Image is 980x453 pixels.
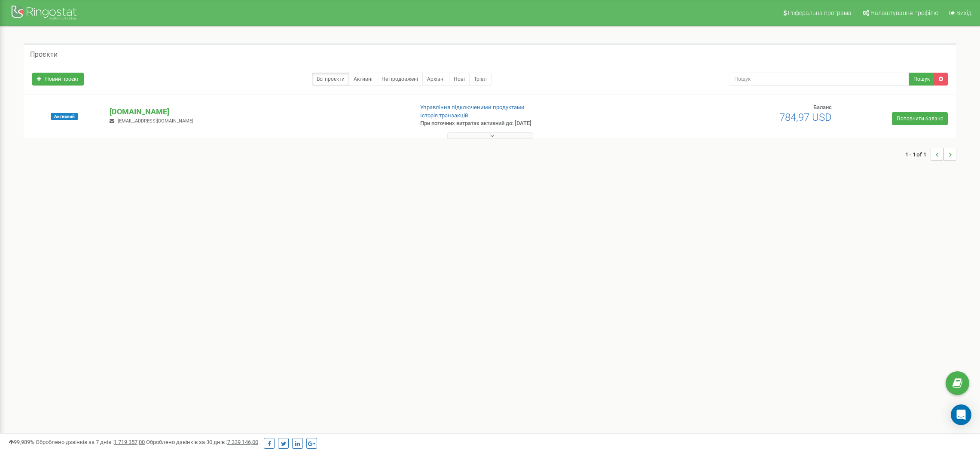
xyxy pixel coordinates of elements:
span: 784,97 USD [779,111,832,123]
nav: ... [905,139,956,169]
span: Оброблено дзвінків за 30 днів : [146,439,258,445]
span: Вихід [956,9,971,16]
span: Налаштування профілю [870,9,938,16]
a: Всі проєкти [312,73,349,86]
a: Не продовжені [377,73,423,86]
u: 7 339 146,00 [227,439,258,445]
a: Архівні [422,73,449,86]
span: 99,989% [9,439,34,445]
div: Open Intercom Messenger [951,404,971,425]
span: Оброблено дзвінків за 7 днів : [36,439,145,445]
input: Пошук [729,73,909,86]
button: Пошук [909,73,934,86]
a: Новий проєкт [32,73,84,86]
a: Активні [349,73,377,86]
span: 1 - 1 of 1 [905,148,931,161]
a: Поповнити баланс [892,112,948,125]
a: Управління підключеними продуктами [420,104,525,110]
a: Тріал [469,73,492,86]
span: Баланс [813,104,832,110]
u: 1 719 357,00 [114,439,145,445]
a: Історія транзакцій [420,112,468,119]
h5: Проєкти [30,51,58,58]
p: При поточних витратах активний до: [DATE] [420,119,639,128]
span: Активний [51,113,78,120]
span: [EMAIL_ADDRESS][DOMAIN_NAME] [118,118,193,124]
span: Реферальна програма [788,9,852,16]
p: [DOMAIN_NAME] [110,106,406,117]
a: Нові [449,73,470,86]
